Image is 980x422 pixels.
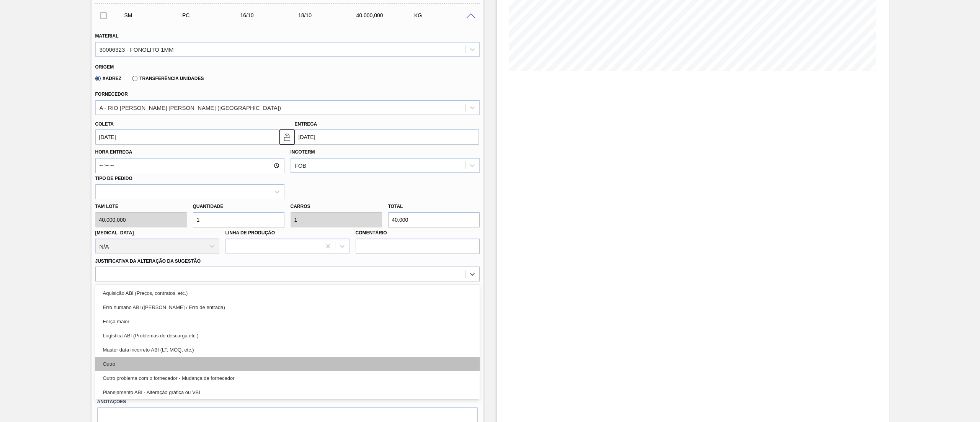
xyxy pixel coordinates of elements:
[283,132,292,142] img: locked
[95,129,279,145] input: dd/mm/yyyy
[95,343,480,357] div: Master data incorreto ABI (LT, MOQ, etc.)
[132,76,204,81] label: Transferência Unidades
[95,176,132,181] label: Tipo de pedido
[95,230,134,236] label: [MEDICAL_DATA]
[95,147,284,158] label: Hora Entrega
[95,329,480,343] div: Logística ABI (Problemas de descarga etc.)
[100,46,174,52] div: 30006323 - FONOLITO 1MM
[180,12,247,18] div: Pedido de Compra
[95,64,114,70] label: Origem
[238,12,304,18] div: 16/10/2025
[95,33,119,39] label: Material
[95,385,480,399] div: Planejamento ABI - Alteração gráfica ou VBI
[122,12,189,18] div: Sugestão Manual
[279,129,295,145] button: locked
[296,12,363,18] div: 18/10/2025
[295,121,317,127] label: Entrega
[95,283,480,294] label: Observações
[95,201,187,212] label: Tam lote
[95,76,122,81] label: Xadrez
[295,162,307,169] div: FOB
[95,300,480,314] div: Erro humano ABI ([PERSON_NAME] / Erro de entrada)
[388,204,403,209] label: Total
[225,230,275,236] label: Linha de Produção
[354,12,420,18] div: 40.000,000
[95,286,480,300] div: Aquisição ABI (Preços, contratos, etc.)
[193,204,224,209] label: Quantidade
[95,314,480,329] div: Força maior
[95,357,480,371] div: Outro
[356,227,480,239] label: Comentário
[100,104,281,111] div: A - RIO [PERSON_NAME] [PERSON_NAME] ([GEOGRAPHIC_DATA])
[95,92,128,97] label: Fornecedor
[291,149,315,155] label: Incoterm
[97,396,478,407] label: Anotações
[95,258,201,264] label: Justificativa da Alteração da Sugestão
[95,121,114,127] label: Coleta
[295,129,479,145] input: dd/mm/yyyy
[412,12,479,18] div: KG
[95,371,480,385] div: Outro problema com o fornecedor - Mudança de fornecedor
[291,204,310,209] label: Carros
